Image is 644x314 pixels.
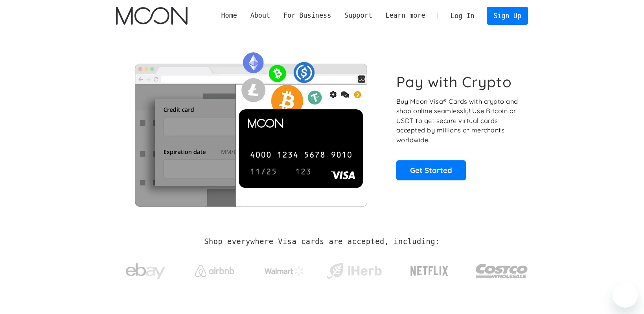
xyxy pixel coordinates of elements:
a: home [116,7,187,25]
p: Buy Moon Visa® Cards with crypto and shop online seamlessly! Use Bitcoin or USDT to get secure vi... [396,97,519,145]
img: Netflix [410,261,449,281]
div: For Business [283,11,331,20]
div: Support [344,11,372,20]
img: Moon Cards let you spend your crypto anywhere Visa is accepted. [116,47,385,206]
h2: Shop everywhere Visa cards are accepted, including: [204,237,440,246]
a: Sign Up [487,7,528,24]
img: Walmart [265,266,304,276]
div: About [250,11,270,20]
a: Home [215,11,244,20]
a: ebay [116,251,175,288]
a: Get Started [396,160,466,180]
a: Walmart [255,259,314,280]
div: Support [338,11,379,20]
img: iHerb [325,261,383,281]
div: Learn more [379,11,432,20]
iframe: Schaltfläche zum Öffnen des Messaging-Fensters [613,283,638,308]
img: Airbnb [195,265,234,277]
div: Learn more [385,11,425,20]
a: Netflix [394,253,465,285]
img: Costco [475,256,528,286]
a: Log In [444,7,481,24]
a: Airbnb [186,257,244,281]
a: Costco [475,248,528,290]
img: Moon Logo [116,7,187,25]
img: ebay [126,259,165,284]
h1: Pay with Crypto [396,73,512,91]
div: For Business [277,11,338,20]
div: About [244,11,277,20]
a: iHerb [325,253,383,285]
